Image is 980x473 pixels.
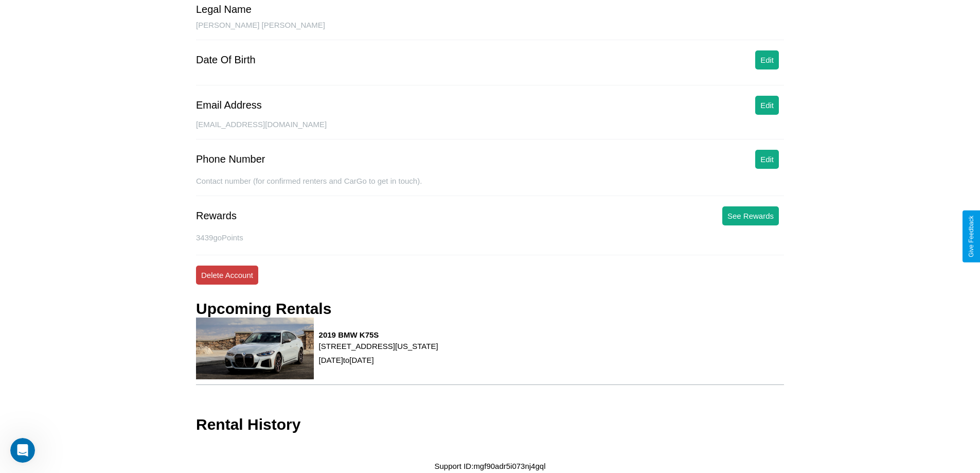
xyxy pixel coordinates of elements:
[435,459,546,473] p: Support ID: mgf90adr5i073nj4gql
[196,120,784,139] div: [EMAIL_ADDRESS][DOMAIN_NAME]
[196,300,331,318] h3: Upcoming Rentals
[196,21,784,40] div: [PERSON_NAME] [PERSON_NAME]
[196,4,252,15] div: Legal Name
[319,353,438,367] p: [DATE] to [DATE]
[755,96,779,115] button: Edit
[196,99,262,111] div: Email Address
[196,266,258,285] button: Delete Account
[196,54,256,66] div: Date Of Birth
[755,150,779,169] button: Edit
[196,153,265,165] div: Phone Number
[196,231,784,244] p: 3439 goPoints
[722,206,779,225] button: See Rewards
[196,416,300,433] h3: Rental History
[196,177,784,196] div: Contact number (for confirmed renters and CarGo to get in touch).
[968,216,975,257] div: Give Feedback
[196,318,314,379] img: rental
[755,50,779,69] button: Edit
[319,339,438,353] p: [STREET_ADDRESS][US_STATE]
[319,330,438,339] h3: 2019 BMW K75S
[196,210,237,222] div: Rewards
[10,438,35,463] iframe: Intercom live chat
